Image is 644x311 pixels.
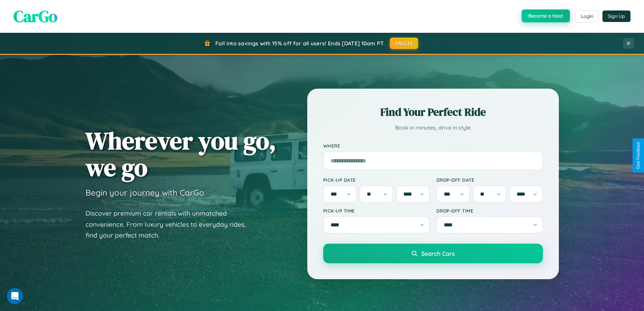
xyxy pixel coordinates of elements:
label: Drop-off Date [436,177,543,183]
p: Discover premium car rentals with unmatched convenience. From luxury vehicles to everyday rides, ... [86,208,255,241]
h1: Wherever you go, we go [86,127,276,181]
button: Login [575,10,599,22]
div: Give Feedback [636,142,641,169]
label: Pick-up Time [323,208,430,214]
button: Become a Host [522,9,570,22]
label: Drop-off Time [436,208,543,214]
button: Search Cars [323,244,543,263]
h2: Find Your Perfect Ride [323,105,543,119]
label: Where [323,143,543,149]
p: Book in minutes, drive in style [323,123,543,133]
h3: Begin your journey with CarGo [86,187,204,198]
span: Search Cars [421,250,455,257]
iframe: Intercom live chat [7,288,23,304]
button: FALL15 [390,38,418,49]
span: Fall into savings with 15% off for all users! Ends [DATE] 10am PT. [215,40,385,47]
span: CarGo [14,5,57,27]
label: Pick-up Date [323,177,430,183]
button: Sign Up [602,10,630,22]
